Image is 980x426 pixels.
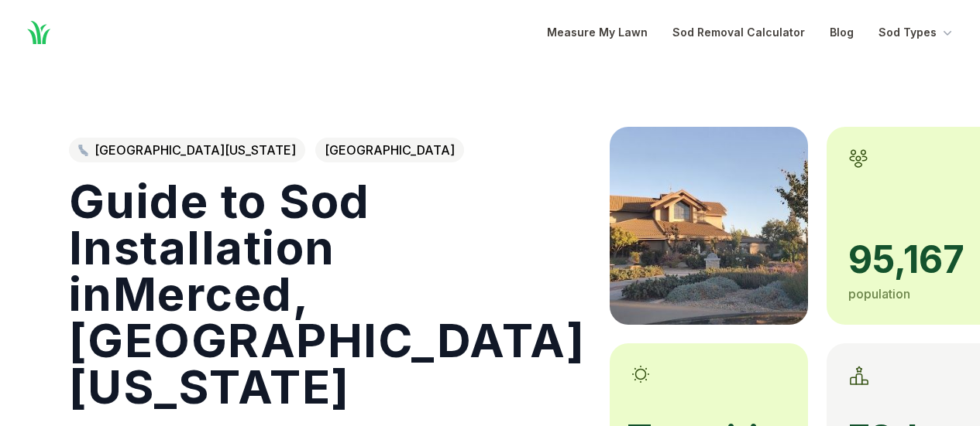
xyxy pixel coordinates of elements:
a: Measure My Lawn [547,23,648,42]
span: [GEOGRAPHIC_DATA] [315,138,464,162]
a: Sod Removal Calculator [672,23,805,42]
img: A picture of Merced [610,127,808,325]
h1: Guide to Sod Installation in Merced , [GEOGRAPHIC_DATA][US_STATE] [69,178,586,410]
a: Blog [830,23,854,42]
img: Northern California state outline [78,145,88,156]
span: population [848,286,910,302]
a: [GEOGRAPHIC_DATA][US_STATE] [69,138,305,162]
button: Sod Types [879,23,955,42]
